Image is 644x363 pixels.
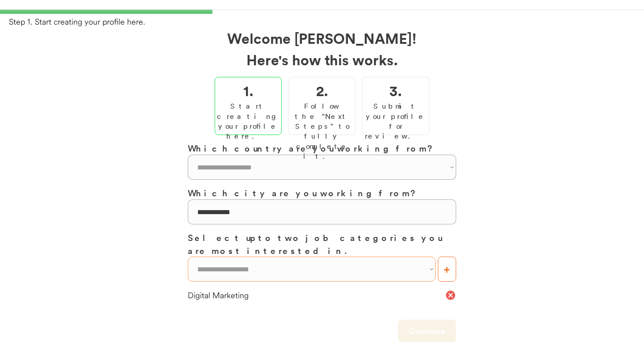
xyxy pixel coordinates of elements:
h2: Welcome [PERSON_NAME]! Here's how this works. [188,27,456,70]
h2: 2. [316,80,328,101]
h2: 1. [243,80,254,101]
h2: 3. [390,80,402,101]
div: Submit your profile for review. [365,101,427,141]
button: + [438,257,456,282]
div: Step 1. Start creating your profile here. [9,16,644,27]
div: Start creating your profile here. [217,101,280,141]
div: 33% [2,9,642,14]
h3: Which country are you working from? [188,142,456,155]
button: cancel [445,290,456,301]
button: Continue [398,320,456,342]
h3: Which city are you working from? [188,186,456,199]
div: Follow the "Next Steps" to fully complete it. [291,101,353,161]
div: Digital Marketing [188,290,445,301]
h3: Select up to two job categories you are most interested in. [188,231,456,257]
